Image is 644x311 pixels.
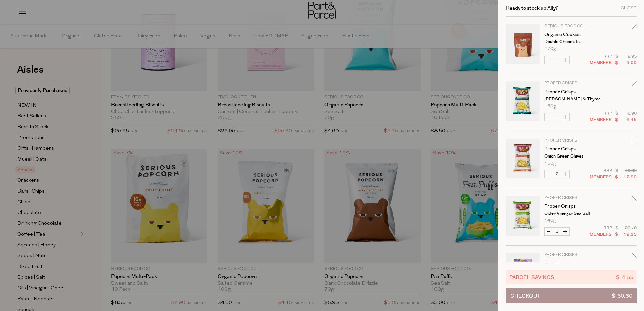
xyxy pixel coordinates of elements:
p: [PERSON_NAME] & Thyme [544,97,597,101]
input: QTY Proper Crisps [553,170,561,178]
h2: Ready to stock up Ally? [506,6,558,11]
span: 150g [544,161,556,166]
div: Remove Proper Crisps [632,80,637,90]
span: 140g [544,218,556,223]
p: Double Chocolate [544,40,597,44]
span: Parcel Savings [509,273,554,281]
p: Proper Crisps [544,139,597,143]
a: Proper Crisps [544,147,597,151]
p: Proper Crisps [544,253,597,257]
p: Proper Crisps [544,81,597,85]
a: Proper Crisps [544,204,597,209]
span: Checkout [510,289,540,303]
a: Proper Crisps [544,90,597,94]
span: 150g [544,104,556,108]
div: Remove Big Cut [632,252,637,261]
button: Checkout$ 60.60 [506,288,637,303]
input: QTY Organic Cookies [553,56,561,64]
span: 170g [544,47,556,51]
p: Proper Crisps [544,196,597,200]
p: Onion Green Chives [544,154,597,159]
div: Remove Proper Crisps [632,195,637,204]
a: Organic Cookies [544,32,597,37]
input: QTY Proper Crisps [553,113,561,121]
p: Cider Vinegar Sea Salt [544,211,597,216]
span: $ 4.55 [616,273,633,281]
div: Remove Proper Crisps [632,138,637,147]
div: Remove Organic Cookies [632,23,637,32]
span: $ 60.60 [612,289,632,303]
input: QTY Proper Crisps [553,228,561,235]
div: Close [621,6,637,10]
p: Serious Food Co. [544,24,597,28]
a: Big Cut [544,261,597,266]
